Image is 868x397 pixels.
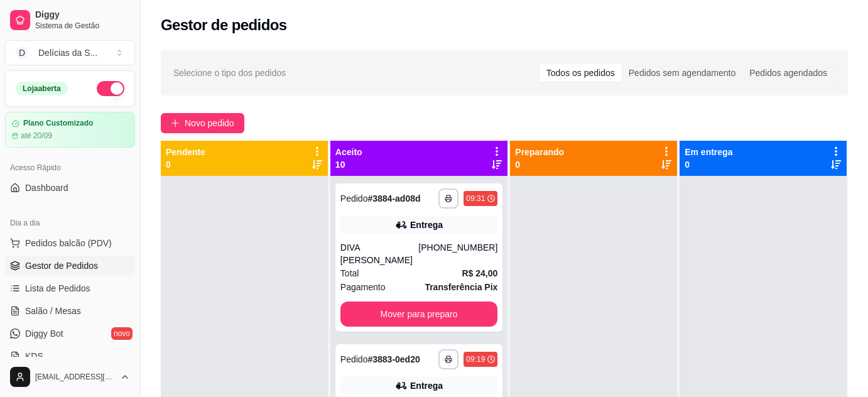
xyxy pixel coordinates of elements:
[340,193,368,204] span: Pedido
[161,15,287,35] h2: Gestor de pedidos
[171,119,180,128] span: plus
[462,268,498,278] strong: R$ 24,00
[5,324,135,344] a: Diggy Botnovo
[335,146,362,158] p: Aceito
[418,241,497,266] div: [PHONE_NUMBER]
[35,9,130,21] span: Diggy
[340,266,359,280] span: Total
[25,259,98,272] span: Gestor de Pedidos
[5,213,135,233] div: Dia a dia
[23,119,93,128] article: Plano Customizado
[161,113,244,133] button: Novo pedido
[5,346,135,366] a: KDS
[5,40,135,65] button: Select a team
[166,146,205,158] p: Pendente
[25,282,90,295] span: Lista de Pedidos
[5,233,135,253] button: Pedidos balcão (PDV)
[97,81,124,96] button: Alterar Status
[466,193,485,204] div: 09:31
[21,131,52,141] article: até 20/09
[410,379,443,392] div: Entrega
[367,193,420,204] strong: # 3884-ad08d
[515,158,564,171] p: 0
[425,282,497,292] strong: Transferência Pix
[5,278,135,298] a: Lista de Pedidos
[25,305,81,317] span: Salão / Mesas
[25,182,68,194] span: Dashboard
[5,5,135,35] a: DiggySistema de Gestão
[173,66,286,80] span: Selecione o tipo dos pedidos
[35,21,130,31] span: Sistema de Gestão
[185,116,234,130] span: Novo pedido
[25,327,63,340] span: Diggy Bot
[5,112,135,148] a: Plano Customizadoaté 20/09
[340,241,418,266] div: DIVA [PERSON_NAME]
[742,64,834,82] div: Pedidos agendados
[5,158,135,178] div: Acesso Rápido
[5,256,135,276] a: Gestor de Pedidos
[5,362,135,392] button: [EMAIL_ADDRESS][DOMAIN_NAME]
[410,219,443,231] div: Entrega
[25,350,43,362] span: KDS
[335,158,362,171] p: 10
[340,280,386,294] span: Pagamento
[515,146,564,158] p: Preparando
[25,237,112,249] span: Pedidos balcão (PDV)
[166,158,205,171] p: 0
[38,46,97,59] div: Delícias da S ...
[367,354,420,364] strong: # 3883-0ed20
[466,354,485,364] div: 09:19
[340,302,497,327] button: Mover para preparo
[16,82,68,95] div: Loja aberta
[16,46,28,59] span: D
[622,64,742,82] div: Pedidos sem agendamento
[5,301,135,321] a: Salão / Mesas
[685,158,732,171] p: 0
[685,146,732,158] p: Em entrega
[35,372,115,382] span: [EMAIL_ADDRESS][DOMAIN_NAME]
[340,354,368,364] span: Pedido
[540,64,622,82] div: Todos os pedidos
[5,178,135,198] a: Dashboard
